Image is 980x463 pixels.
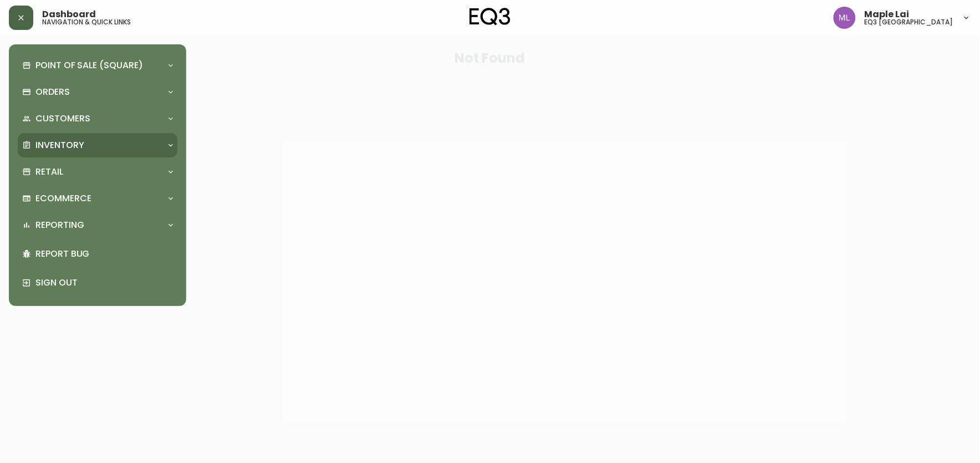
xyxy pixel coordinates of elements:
[18,160,177,184] div: Retail
[18,213,177,237] div: Reporting
[35,166,63,178] p: Retail
[35,113,90,125] p: Customers
[18,240,177,268] div: Report Bug
[18,80,177,104] div: Orders
[42,19,131,26] h5: navigation & quick links
[469,8,511,26] img: logo
[35,86,70,98] p: Orders
[35,277,173,289] p: Sign Out
[18,133,177,157] div: Inventory
[18,268,177,297] div: Sign Out
[35,139,84,151] p: Inventory
[35,59,143,72] p: Point of Sale (Square)
[18,186,177,211] div: Ecommerce
[865,10,910,19] span: Maple Lai
[35,248,173,260] p: Report Bug
[865,19,953,26] h5: eq3 [GEOGRAPHIC_DATA]
[35,192,91,205] p: Ecommerce
[18,106,177,131] div: Customers
[42,10,96,19] span: Dashboard
[35,219,84,231] p: Reporting
[18,53,177,78] div: Point of Sale (Square)
[834,7,856,29] img: 61e28cffcf8cc9f4e300d877dd684943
